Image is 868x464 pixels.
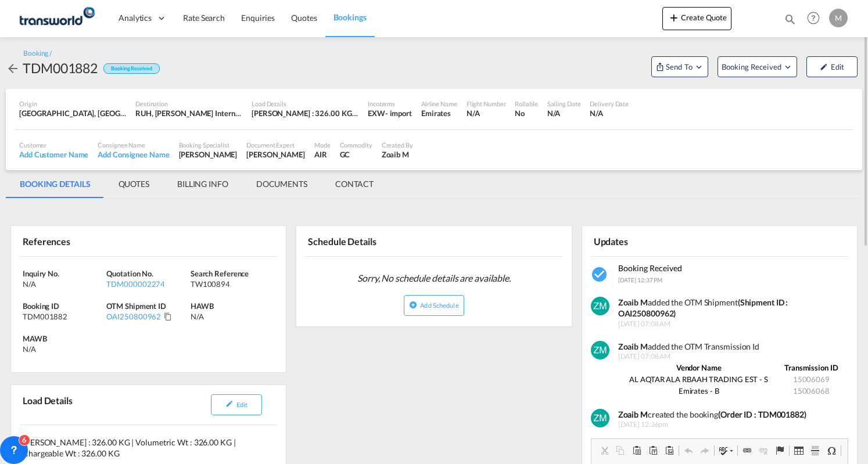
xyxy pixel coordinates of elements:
[19,149,88,160] div: Add Customer Name
[667,10,681,24] md-icon: icon-plus 400-fg
[98,149,169,160] div: Add Consignee Name
[6,170,105,198] md-tab-item: BOOKING DETAILS
[515,99,537,108] div: Rollable
[618,341,648,351] strong: Zoaib M
[225,400,234,408] md-icon: icon-pencil
[368,108,385,118] div: EXW
[163,170,242,198] md-tab-item: BILLING INFO
[305,231,432,251] div: Schedule Details
[23,49,52,59] div: Booking /
[106,301,166,311] span: OTM Shipment ID
[179,141,238,149] div: Booking Specialist
[19,108,126,118] div: TPE, Taiwan Taoyuan International, Taipei, Taiwan, Greater China & Far East Asia, Asia Pacific
[780,385,843,397] td: 15006068
[98,141,169,149] div: Consignee Name
[12,12,245,24] body: Editor, editor2
[404,295,464,316] button: icon-plus-circleAdd Schedule
[23,269,59,278] span: Inquiry No.
[6,170,388,198] md-pagination-wrapper: Use the left and right arrow keys to navigate between tabs
[242,170,321,198] md-tab-item: DOCUMENTS
[467,108,506,118] div: N/A
[807,443,823,458] a: Insert Horizontal Line
[618,319,843,329] span: [DATE] 07:08 AM
[651,56,708,77] button: Open demo menu
[19,99,126,108] div: Origin
[19,141,88,149] div: Customer
[591,409,609,427] img: v+XMcPmzgAAAABJRU5ErkJggg==
[191,301,214,311] span: HAWB
[183,13,225,23] span: Rate Search
[591,265,609,284] md-icon: icon-checkbox-marked-circle
[547,99,581,108] div: Sailing Date
[291,13,317,23] span: Quotes
[804,8,823,28] span: Help
[20,390,77,420] div: Load Details
[590,99,629,108] div: Delivery Date
[420,301,458,309] span: Add Schedule
[618,420,843,430] span: [DATE] 12:36pm
[618,352,843,362] span: [DATE] 07:08 AM
[791,443,807,458] a: Table
[618,297,648,307] strong: Zoaib M
[368,99,412,108] div: Incoterms
[135,99,242,108] div: Destination
[784,363,838,372] strong: Transmission ID
[23,311,103,322] div: TDM001882
[314,149,331,160] div: AIR
[340,141,372,149] div: Commodity
[382,141,413,149] div: Created By
[467,99,506,108] div: Flight Number
[20,231,146,251] div: References
[718,56,797,77] button: Open demo menu
[333,12,367,22] span: Bookings
[103,63,159,74] div: Booking Received
[780,373,843,385] td: 15006069
[382,149,413,160] div: Zoaib M
[252,108,358,118] div: [PERSON_NAME] : 326.00 KG | Volumetric Wt : 326.00 KG | Chargeable Wt : 326.00 KG
[547,108,581,118] div: N/A
[211,394,262,415] button: icon-pencilEdit
[23,279,103,289] div: N/A
[590,108,629,118] div: N/A
[618,297,843,319] div: added the OTM Shipment
[618,409,648,419] b: Zoaib M
[645,443,661,458] a: Paste as plain text (Ctrl+Shift+V)
[246,149,305,160] div: [PERSON_NAME]
[515,108,537,118] div: No
[661,443,677,458] a: Paste from Word
[252,99,358,108] div: Load Details
[236,401,248,408] span: Edit
[618,341,843,353] div: added the OTM Transmission Id
[409,301,417,309] md-icon: icon-plus-circle
[6,62,20,75] md-icon: icon-arrow-left
[353,267,515,289] span: Sorry, No schedule details are available.
[629,443,645,458] a: Paste (Ctrl+V)
[321,170,388,198] md-tab-item: CONTACT
[421,108,457,118] div: Emirates
[772,443,788,458] a: Anchor
[191,269,249,278] span: Search Reference
[680,443,697,458] a: Undo (Ctrl+Z)
[241,13,275,23] span: Enquiries
[106,279,187,289] div: TDM000002274
[17,5,96,31] img: 1a84b2306ded11f09c1219774cd0a0fe.png
[164,312,172,321] md-icon: Click to Copy
[596,443,612,458] a: Cut (Ctrl+X)
[340,149,372,160] div: GC
[106,311,161,322] div: OAI250800962
[618,373,780,385] td: AL AQTAR ALA RBAAH TRADING EST - S
[618,409,843,420] div: created the booking
[722,61,783,73] span: Booking Received
[806,56,858,77] button: icon-pencilEdit
[591,341,609,359] img: v+XMcPmzgAAAABJRU5ErkJggg==
[804,8,829,29] div: Help
[119,12,152,24] span: Analytics
[662,7,731,30] button: icon-plus 400-fgCreate Quote
[618,276,663,283] span: [DATE] 12:37 PM
[179,149,238,160] div: [PERSON_NAME]
[718,409,806,419] b: (Order ID : TDM001882)
[421,99,457,108] div: Airline Name
[591,297,609,315] img: v+XMcPmzgAAAABJRU5ErkJggg==
[6,59,23,77] div: icon-arrow-left
[820,63,828,71] md-icon: icon-pencil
